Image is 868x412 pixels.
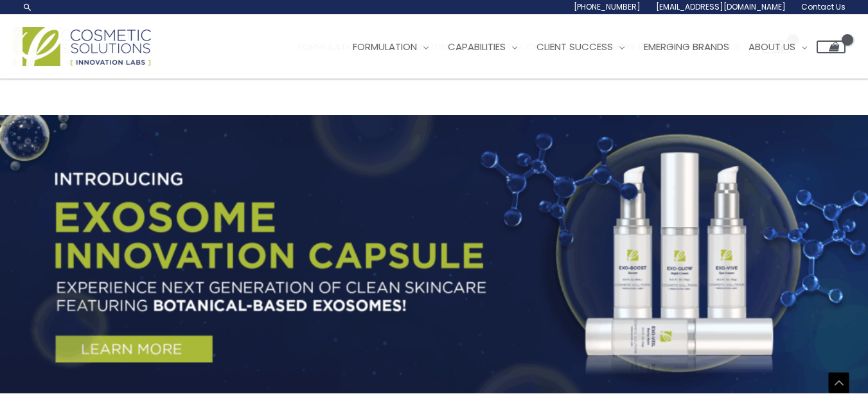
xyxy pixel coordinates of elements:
[536,40,613,53] span: Client Success
[448,40,506,53] span: Capabilities
[22,27,151,66] img: Cosmetic Solutions Logo
[656,1,786,12] span: [EMAIL_ADDRESS][DOMAIN_NAME]
[644,40,729,53] span: Emerging Brands
[343,28,438,66] a: Formulation
[574,1,641,12] span: [PHONE_NUMBER]
[353,40,417,53] span: Formulation
[22,2,33,12] a: Search icon link
[748,40,795,53] span: About Us
[634,28,739,66] a: Emerging Brands
[739,28,817,66] a: About Us
[527,28,634,66] a: Client Success
[333,28,846,66] nav: Site Navigation
[801,1,846,12] span: Contact Us
[817,40,846,53] a: View Shopping Cart, empty
[438,28,527,66] a: Capabilities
